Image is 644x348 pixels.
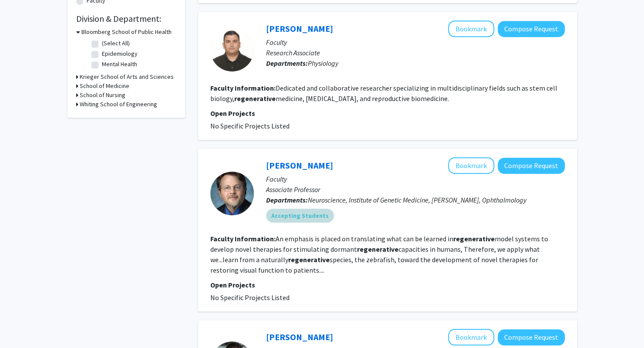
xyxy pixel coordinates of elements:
[498,158,565,174] button: Compose Request to Jeff Mumm
[266,196,308,204] b: Departments:
[80,91,125,100] h3: School of Nursing
[210,84,276,92] b: Faculty Information:
[448,157,494,174] button: Add Jeff Mumm to Bookmarks
[102,39,130,48] label: (Select All)
[266,37,565,47] p: Faculty
[210,108,565,118] p: Open Projects
[210,234,276,243] b: Faculty Information:
[308,196,526,204] span: Neuroscience, Institute of Genetic Medicine, [PERSON_NAME], Ophthalmology
[81,27,172,37] h3: Bloomberg School of Public Health
[210,280,565,290] p: Open Projects
[76,14,176,24] h2: Division & Department:
[266,209,334,223] mat-chip: Accepting Students
[210,122,290,130] span: No Specific Projects Listed
[210,234,548,274] fg-read-more: An emphasis is placed on translating what can be learned in model systems to develop novel therap...
[448,329,494,345] button: Add Jordan Green to Bookmarks
[80,100,157,109] h3: Whiting School of Engineering
[288,255,330,264] b: regenerative
[453,234,495,243] b: regenerative
[498,329,565,345] button: Compose Request to Jordan Green
[266,160,333,171] a: [PERSON_NAME]
[266,23,333,34] a: [PERSON_NAME]
[210,84,557,103] fg-read-more: Dedicated and collaborative researcher specializing in multidisciplinary fields such as stem cell...
[308,59,338,68] span: Physiology
[80,72,174,81] h3: Krieger School of Arts and Sciences
[498,21,565,37] button: Compose Request to Masoud Afshani
[266,174,565,184] p: Faculty
[448,20,494,37] button: Add Masoud Afshani to Bookmarks
[266,59,308,68] b: Departments:
[102,60,137,69] label: Mental Health
[266,184,565,195] p: Associate Professor
[266,331,333,342] a: [PERSON_NAME]
[210,293,290,302] span: No Specific Projects Listed
[357,245,398,253] b: regenerative
[266,47,565,58] p: Research Associate
[80,81,129,91] h3: School of Medicine
[7,309,37,341] iframe: Chat
[102,49,138,58] label: Epidemiology
[234,94,276,103] b: regenerative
